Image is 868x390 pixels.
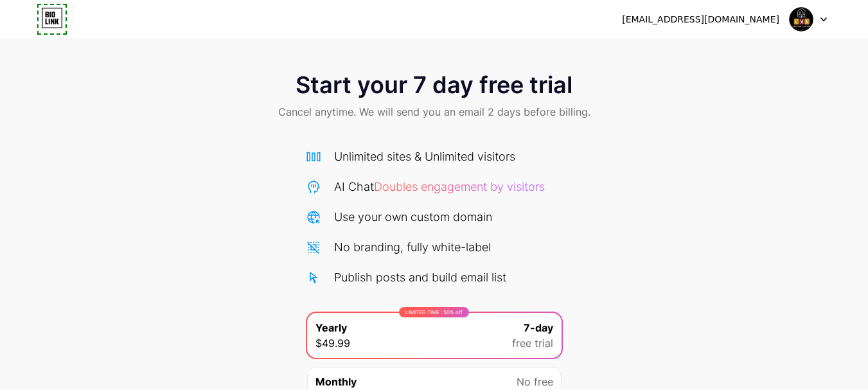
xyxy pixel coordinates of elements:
[334,238,491,256] div: No branding, fully white-label
[399,307,469,317] div: LIMITED TIME : 50% off
[622,13,779,26] div: [EMAIL_ADDRESS][DOMAIN_NAME]
[334,269,506,286] div: Publish posts and build email list
[517,374,553,389] span: No free
[315,320,347,335] span: Yearly
[512,335,553,351] span: free trial
[334,178,545,195] div: AI Chat
[334,148,515,165] div: Unlimited sites & Unlimited visitors
[789,7,813,31] img: cmkhabitat
[334,208,492,226] div: Use your own custom domain
[315,335,350,351] span: $49.99
[374,180,545,193] span: Doubles engagement by visitors
[315,374,357,389] span: Monthly
[524,320,553,335] span: 7-day
[296,72,572,98] span: Start your 7 day free trial
[278,104,590,120] span: Cancel anytime. We will send you an email 2 days before billing.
